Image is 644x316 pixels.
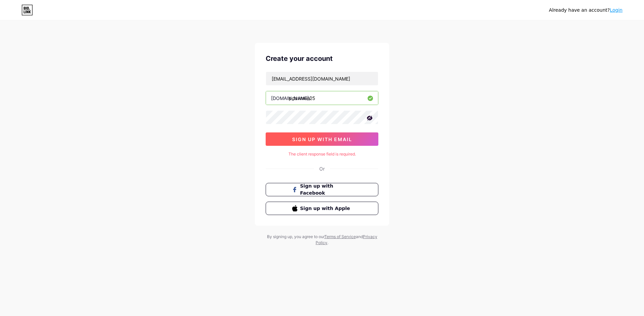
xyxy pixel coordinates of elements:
a: Terms of Service [324,234,356,239]
div: Create your account [266,54,378,64]
button: Sign up with Facebook [266,183,378,196]
div: Already have an account? [549,7,623,14]
div: [DOMAIN_NAME]/ [271,95,311,102]
input: username [266,91,378,105]
div: The client response field is required. [266,151,378,157]
a: Login [610,7,623,13]
div: Or [319,165,325,172]
input: Email [266,72,378,85]
button: Sign up with Apple [266,202,378,215]
button: sign up with email [266,132,378,146]
span: Sign up with Apple [300,205,352,212]
span: sign up with email [292,136,352,142]
span: Sign up with Facebook [300,183,352,197]
div: By signing up, you agree to our and . [265,234,379,246]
